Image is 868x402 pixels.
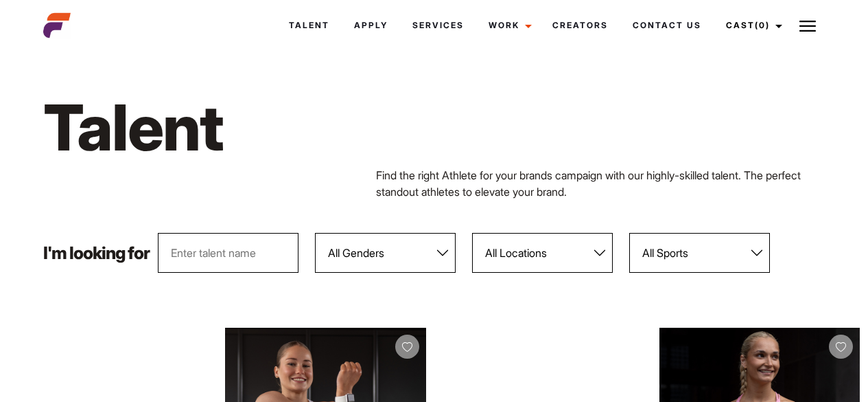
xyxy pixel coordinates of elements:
[714,7,790,44] a: Cast(0)
[755,20,770,30] span: (0)
[799,18,816,34] img: Burger icon
[43,12,71,39] img: cropped-aefm-brand-fav-22-square.png
[342,7,400,44] a: Apply
[476,7,540,44] a: Work
[376,167,825,200] p: Find the right Athlete for your brands campaign with our highly-skilled talent. The perfect stand...
[400,7,476,44] a: Services
[277,7,342,44] a: Talent
[540,7,620,44] a: Creators
[620,7,714,44] a: Contact Us
[158,233,298,273] input: Enter talent name
[43,88,493,167] h1: Talent
[43,245,150,262] p: I'm looking for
